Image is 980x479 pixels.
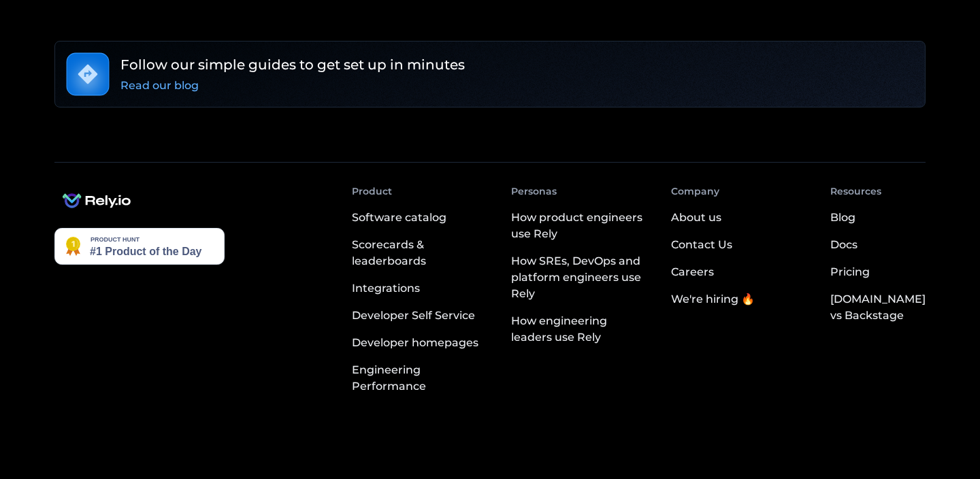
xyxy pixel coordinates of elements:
a: Careers [671,259,714,286]
div: Resources [830,184,881,199]
h6: Follow our simple guides to get set up in minutes [120,54,465,75]
a: Developer homepages [352,329,489,357]
a: We're hiring 🔥 [671,286,755,313]
div: Careers [671,264,714,280]
a: Blog [830,204,855,231]
a: Pricing [830,259,870,286]
img: Rely.io - The developer portal with an AI assistant you can speak with | Product Hunt [54,228,225,265]
a: Docs [830,231,857,259]
div: Personas [511,184,557,199]
div: Contact Us [671,237,732,253]
a: Developer Self Service [352,302,489,329]
a: How engineering leaders use Rely [511,308,649,351]
div: Developer Self Service [352,308,475,324]
div: About us [671,210,721,226]
a: Contact Us [671,231,732,259]
a: About us [671,204,721,231]
div: Integrations [352,280,420,297]
div: How SREs, DevOps and platform engineers use Rely [511,253,649,302]
div: [DOMAIN_NAME] vs Backstage [830,291,926,324]
a: Follow our simple guides to get set up in minutesRead our blog [54,41,926,108]
a: Integrations [352,275,489,302]
div: Company [671,184,719,199]
a: How product engineers use Rely [511,204,649,248]
a: Software catalog [352,204,489,231]
div: Docs [830,237,857,253]
a: Engineering Performance [352,357,489,400]
div: Engineering Performance [352,362,489,395]
div: Product [352,184,392,199]
a: How SREs, DevOps and platform engineers use Rely [511,248,649,308]
div: We're hiring 🔥 [671,291,755,308]
div: Blog [830,210,855,226]
div: Software catalog [352,210,446,226]
div: How product engineers use Rely [511,210,649,242]
div: Developer homepages [352,335,478,351]
div: Scorecards & leaderboards [352,237,489,269]
a: Scorecards & leaderboards [352,231,489,275]
div: How engineering leaders use Rely [511,313,649,346]
div: Read our blog [120,78,199,94]
div: Pricing [830,264,870,280]
a: [DOMAIN_NAME] vs Backstage [830,286,926,329]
